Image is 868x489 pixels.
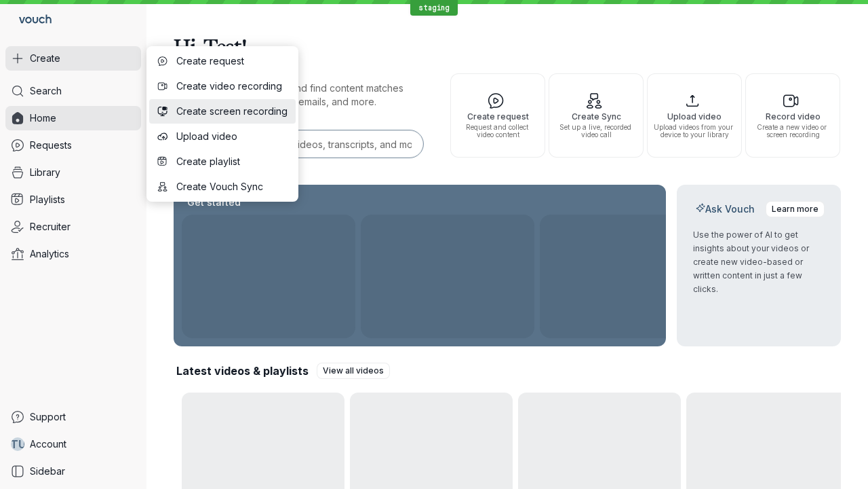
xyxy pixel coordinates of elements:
button: Create requestRequest and collect video content [450,73,545,158]
span: Learn more [772,202,818,216]
a: TUAccount [5,432,141,456]
button: Create video recording [149,74,296,98]
a: Analytics [5,242,141,266]
p: Use the power of AI to get insights about your videos or create new video-based or written conten... [693,228,825,296]
a: Requests [5,133,141,158]
a: Go to homepage [5,5,57,35]
span: Upload video [653,112,736,121]
h2: Get started [184,196,243,209]
span: Set up a live, recorded video call [555,124,637,139]
span: Recruiter [30,220,71,234]
span: Create request [456,112,539,121]
a: View all videos [317,363,390,379]
a: Library [5,160,141,185]
span: Home [30,111,56,125]
span: View all videos [323,364,384,378]
a: Search [5,79,141,103]
span: Playlists [30,193,65,206]
span: Upload videos from your device to your library [653,124,736,139]
a: Recruiter [5,215,141,239]
span: Create Sync [555,112,637,121]
span: Library [30,166,60,179]
a: Support [5,405,141,429]
a: Sidebar [5,459,141,484]
button: Create Vouch Sync [149,175,296,199]
button: Upload video [149,124,296,149]
span: Create video recording [176,79,288,93]
span: Sidebar [30,465,65,478]
span: Upload video [176,130,288,143]
button: Record videoCreate a new video or screen recording [745,73,840,158]
h2: Latest videos & playlists [176,363,309,378]
span: Create request [176,54,288,68]
span: Create playlist [176,155,288,168]
span: Requests [30,139,72,152]
span: Record video [751,112,834,121]
span: Create [30,52,60,65]
a: Home [5,106,141,130]
span: Create a new video or screen recording [751,124,834,139]
a: Learn more [766,201,825,217]
span: Create screen recording [176,105,288,118]
span: Support [30,410,66,424]
button: Create playlist [149,149,296,174]
span: Create Vouch Sync [176,180,288,194]
span: Search [30,84,62,98]
button: Create SyncSet up a live, recorded video call [549,73,644,158]
button: Create request [149,49,296,73]
h2: Ask Vouch [693,202,757,216]
span: Analytics [30,247,69,261]
button: Upload videoUpload videos from your device to your library [647,73,742,158]
span: T [10,437,18,451]
a: Playlists [5,187,141,212]
span: Account [30,437,66,451]
button: Create screen recording [149,99,296,124]
p: Search for any keywords and find content matches through transcriptions, user emails, and more. [174,81,426,109]
span: U [18,437,26,451]
button: Create [5,46,141,71]
h1: Hi, Test! [174,27,841,65]
span: Request and collect video content [456,124,539,139]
